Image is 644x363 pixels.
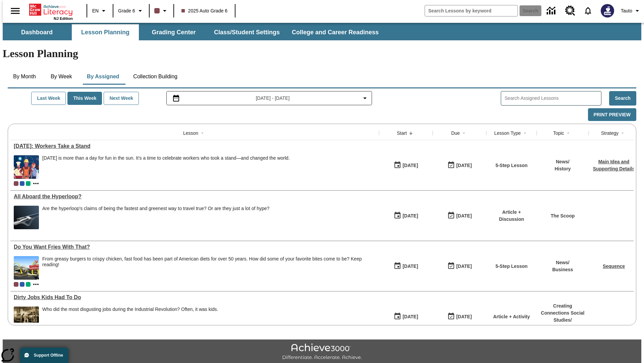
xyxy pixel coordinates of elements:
[26,181,31,186] div: 2025 Auto Grade 4
[14,307,39,330] img: Black and white photo of two young boys standing on a piece of heavy machinery
[34,353,63,358] span: Support Offline
[425,5,518,16] input: search field
[42,307,218,312] div: Who did the most disgusting jobs during the Industrial Revolution? Often, it was kids.
[391,209,420,222] button: 07/21/25: First time the lesson was available
[609,91,636,106] button: Search
[407,129,415,137] button: Sort
[494,130,521,136] div: Lesson Type
[561,2,579,20] a: Resource Center, Will open in new tab
[14,294,376,300] a: Dirty Jobs Kids Had To Do, Lessons
[256,95,290,102] span: [DATE] - [DATE]
[42,155,290,179] div: Labor Day is more than a day for fun in the sun. It's a time to celebrate workers who took a stan...
[551,212,575,219] p: The Scoop
[89,5,111,17] button: Language: EN, Select a language
[45,69,78,85] button: By Week
[540,302,585,324] p: Creating Connections Social Studies /
[183,130,198,136] div: Lesson
[552,259,573,266] p: News /
[490,209,533,223] p: Article + Discussion
[495,162,528,169] p: 5-Step Lesson
[31,92,66,105] button: Last Week
[42,206,269,229] div: Are the hyperloop's claims of being the fastest and greenest way to travel true? Or are they just...
[14,244,376,250] a: Do You Want Fries With That?, Lessons
[521,129,529,137] button: Sort
[397,130,407,136] div: Start
[14,143,376,149] div: Labor Day: Workers Take a Stand
[42,307,218,330] div: Who did the most disgusting jobs during the Industrial Revolution? Often, it was kids.
[29,3,73,16] a: Home
[282,344,362,361] img: Achieve3000 Differentiate Accelerate Achieve
[181,7,228,14] span: 2025 Auto Grade 6
[445,209,474,222] button: 06/30/26: Last day the lesson can be accessed
[92,7,99,14] span: EN
[169,94,369,102] button: Select the date range menu item
[361,94,369,102] svg: Collapse Date Range Filter
[42,256,376,268] div: From greasy burgers to crispy chicken, fast food has been part of American diets for over 50 year...
[42,155,290,161] div: [DATE] is more than a day for fun in the sun. It's a time to celebrate workers who took a stand—a...
[543,2,561,20] a: Data Center
[588,108,636,121] button: Print Preview
[72,24,139,40] button: Lesson Planning
[391,310,420,323] button: 07/11/25: First time the lesson was available
[593,159,635,171] a: Main Idea and Supporting Details
[493,313,530,320] p: Article + Activity
[29,2,73,21] div: Home
[391,260,420,273] button: 07/14/25: First time the lesson was available
[14,282,18,287] div: Current Class
[14,244,376,250] div: Do You Want Fries With That?
[3,23,641,40] div: SubNavbar
[601,130,619,136] div: Strategy
[42,206,269,211] div: Are the hyperloop's claims of being the fastest and greenest way to travel true? Or are they just...
[618,5,644,17] button: Profile/Settings
[456,161,472,170] div: [DATE]
[20,282,24,287] div: OL 2025 Auto Grade 7
[451,130,460,136] div: Due
[14,294,376,300] div: Dirty Jobs Kids Had To Do
[82,69,124,85] button: By Assigned
[552,266,573,273] p: Business
[445,260,474,273] button: 07/20/26: Last day the lesson can be accessed
[152,5,171,17] button: Class color is dark brown. Change class color
[20,181,24,186] div: OL 2025 Auto Grade 7
[597,2,618,19] button: Select a new avatar
[460,129,468,137] button: Sort
[14,194,376,200] a: All Aboard the Hyperloop?, Lessons
[553,130,564,136] div: Topic
[456,313,472,321] div: [DATE]
[14,181,18,186] div: Current Class
[456,212,472,220] div: [DATE]
[67,92,102,105] button: This Week
[554,158,571,165] p: News /
[402,262,418,271] div: [DATE]
[115,5,147,17] button: Grade: Grade 6, Select a grade
[42,256,376,280] span: From greasy burgers to crispy chicken, fast food has been part of American diets for over 50 year...
[564,129,572,137] button: Sort
[14,256,39,280] img: One of the first McDonald's stores, with the iconic red sign and golden arches.
[32,280,40,288] button: Show more classes
[603,264,625,269] a: Sequence
[54,16,73,21] span: NJ Edition
[402,161,418,170] div: [DATE]
[8,69,41,85] button: By Month
[601,4,614,17] img: Avatar
[104,92,139,105] button: Next Week
[14,194,376,200] div: All Aboard the Hyperloop?
[621,7,632,14] span: Tauto
[32,179,40,188] button: Show more classes
[504,93,601,103] input: Search Assigned Lessons
[14,206,39,229] img: Artist rendering of Hyperloop TT vehicle entering a tunnel
[445,310,474,323] button: 11/30/25: Last day the lesson can be accessed
[5,1,25,21] button: Open side menu
[26,282,31,287] div: 2025 Auto Grade 4
[14,155,39,179] img: A banner with a blue background shows an illustrated row of diverse men and women dressed in clot...
[402,313,418,321] div: [DATE]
